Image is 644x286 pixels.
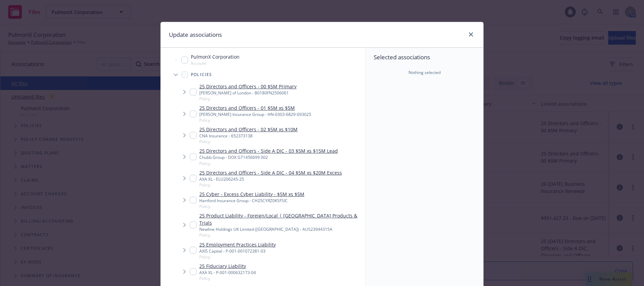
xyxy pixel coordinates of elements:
[199,191,304,198] a: 25 Cyber - Excess Cyber Liability - $5M xs $5M
[199,154,338,160] div: Chubb Group - DOX G71456699 002
[199,104,311,111] a: 25 Directors and Officers - 01 $5M xs $5M
[467,30,475,39] a: close
[199,226,362,232] div: Newline Holdings UK Limited ([GEOGRAPHIC_DATA]) - AUS23944315A
[199,133,298,139] div: CNA Insurance - 652373138
[199,161,338,166] span: Policy
[191,60,240,66] span: Account
[199,117,311,123] span: Policy
[199,198,304,204] div: Hartford Insurance Group - CH25CYRZ0KSFSIC
[199,126,298,133] a: 25 Directors and Officers - 02 $5M xs $10M
[374,53,475,61] span: Selected associations
[199,254,276,260] span: Policy
[191,73,212,77] span: Policies
[199,169,342,176] a: 25 Directors and Officers - Side A DIC - 04 $5M xs $20M Excess
[199,241,276,248] a: 25 Employment Practices Liability
[199,139,298,145] span: Policy
[199,204,304,209] span: Policy
[199,147,338,154] a: 25 Directors and Officers - Side A DIC - 03 $5M xs $15M Lead
[169,30,222,39] h1: Update associations
[199,212,362,226] a: 25 Product Liability - Foreign/Local | [GEOGRAPHIC_DATA] Products & Trials
[199,176,342,182] div: AXA XL - ELU206245-25
[199,232,362,238] span: Policy
[199,83,297,90] a: 25 Directors and Officers - 00 $5M Primary
[199,96,297,102] span: Policy
[199,262,256,270] a: 25 Fiduciary Liability
[199,275,256,281] span: Policy
[199,182,342,188] span: Policy
[199,111,311,117] div: [PERSON_NAME] Insurance Group - HN-0303-6829-093025
[199,90,297,96] div: [PERSON_NAME] of London - B0180FN2506061
[409,70,441,76] span: Nothing selected
[199,248,276,254] div: AXIS Capital - P-001-001072381-03
[191,53,240,60] span: PulmonX Corporation
[199,270,256,275] div: AXA XL - P-001-000632173-04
